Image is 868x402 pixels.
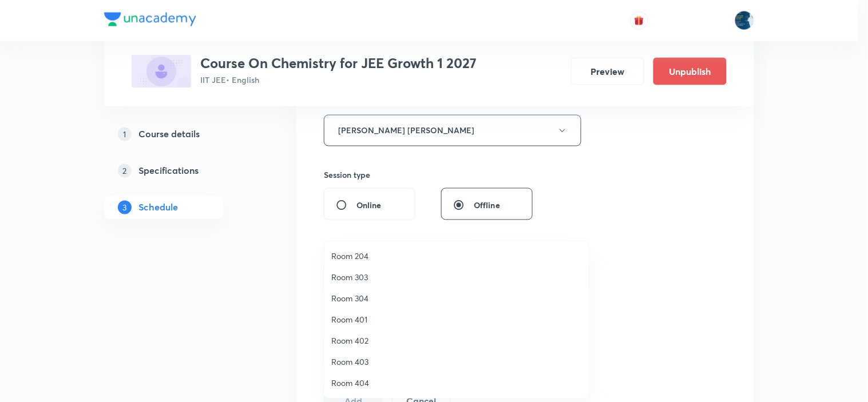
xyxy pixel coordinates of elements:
span: Room 401 [331,313,582,325]
span: Room 404 [331,377,582,389]
span: Room 303 [331,271,582,283]
span: Room 204 [331,250,582,262]
span: Room 403 [331,356,582,368]
span: Room 304 [331,292,582,304]
span: Room 402 [331,335,582,347]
